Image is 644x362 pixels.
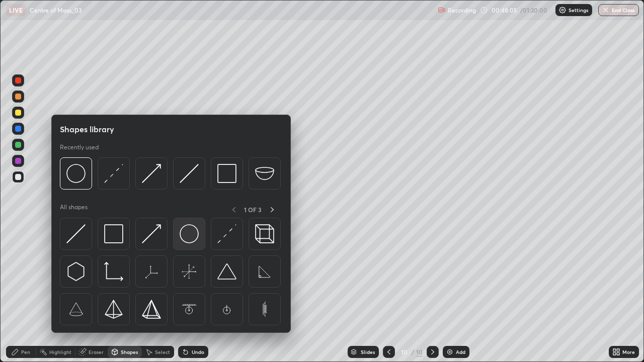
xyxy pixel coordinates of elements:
[30,6,82,14] p: Centre of Mass_03
[60,123,114,135] h5: Shapes library
[399,349,409,355] div: 10
[569,8,588,13] p: Settings
[21,349,30,354] div: Pen
[89,349,104,354] div: Eraser
[361,349,375,354] div: Slides
[155,349,170,354] div: Select
[180,300,199,319] img: svg+xml;charset=utf-8,%3Csvg%20xmlns%3D%22http%3A%2F%2Fwww.w3.org%2F2000%2Fsvg%22%20width%3D%2265...
[180,164,199,183] img: svg+xml;charset=utf-8,%3Csvg%20xmlns%3D%22http%3A%2F%2Fwww.w3.org%2F2000%2Fsvg%22%20width%3D%2230...
[456,349,465,354] div: Add
[142,224,161,243] img: svg+xml;charset=utf-8,%3Csvg%20xmlns%3D%22http%3A%2F%2Fwww.w3.org%2F2000%2Fsvg%22%20width%3D%2230...
[104,300,123,319] img: svg+xml;charset=utf-8,%3Csvg%20xmlns%3D%22http%3A%2F%2Fwww.w3.org%2F2000%2Fsvg%22%20width%3D%2234...
[416,347,423,356] div: 10
[66,300,86,319] img: svg+xml;charset=utf-8,%3Csvg%20xmlns%3D%22http%3A%2F%2Fwww.w3.org%2F2000%2Fsvg%22%20width%3D%2265...
[446,348,454,356] img: add-slide-button
[9,6,23,14] p: LIVE
[60,203,88,216] p: All shapes
[192,349,204,354] div: Undo
[66,262,86,281] img: svg+xml;charset=utf-8,%3Csvg%20xmlns%3D%22http%3A%2F%2Fwww.w3.org%2F2000%2Fsvg%22%20width%3D%2230...
[217,164,236,183] img: svg+xml;charset=utf-8,%3Csvg%20xmlns%3D%22http%3A%2F%2Fwww.w3.org%2F2000%2Fsvg%22%20width%3D%2234...
[104,262,123,281] img: svg+xml;charset=utf-8,%3Csvg%20xmlns%3D%22http%3A%2F%2Fwww.w3.org%2F2000%2Fsvg%22%20width%3D%2233...
[49,349,71,354] div: Highlight
[411,349,414,355] div: /
[255,164,274,183] img: svg+xml;charset=utf-8,%3Csvg%20xmlns%3D%22http%3A%2F%2Fwww.w3.org%2F2000%2Fsvg%22%20width%3D%2238...
[438,6,446,14] img: recording.375f2c34.svg
[598,4,639,16] button: End Class
[60,143,99,151] p: Recently used
[217,262,236,281] img: svg+xml;charset=utf-8,%3Csvg%20xmlns%3D%22http%3A%2F%2Fwww.w3.org%2F2000%2Fsvg%22%20width%3D%2238...
[558,6,567,14] img: class-settings-icons
[66,224,86,243] img: svg+xml;charset=utf-8,%3Csvg%20xmlns%3D%22http%3A%2F%2Fwww.w3.org%2F2000%2Fsvg%22%20width%3D%2230...
[255,300,274,319] img: svg+xml;charset=utf-8,%3Csvg%20xmlns%3D%22http%3A%2F%2Fwww.w3.org%2F2000%2Fsvg%22%20width%3D%2265...
[142,164,161,183] img: svg+xml;charset=utf-8,%3Csvg%20xmlns%3D%22http%3A%2F%2Fwww.w3.org%2F2000%2Fsvg%22%20width%3D%2230...
[180,262,199,281] img: svg+xml;charset=utf-8,%3Csvg%20xmlns%3D%22http%3A%2F%2Fwww.w3.org%2F2000%2Fsvg%22%20width%3D%2265...
[622,349,635,354] div: More
[142,300,161,319] img: svg+xml;charset=utf-8,%3Csvg%20xmlns%3D%22http%3A%2F%2Fwww.w3.org%2F2000%2Fsvg%22%20width%3D%2234...
[244,206,262,214] p: 1 OF 3
[121,349,138,354] div: Shapes
[255,262,274,281] img: svg+xml;charset=utf-8,%3Csvg%20xmlns%3D%22http%3A%2F%2Fwww.w3.org%2F2000%2Fsvg%22%20width%3D%2265...
[104,164,123,183] img: svg+xml;charset=utf-8,%3Csvg%20xmlns%3D%22http%3A%2F%2Fwww.w3.org%2F2000%2Fsvg%22%20width%3D%2230...
[66,164,86,183] img: svg+xml;charset=utf-8,%3Csvg%20xmlns%3D%22http%3A%2F%2Fwww.w3.org%2F2000%2Fsvg%22%20width%3D%2236...
[602,6,610,14] img: end-class-cross
[217,300,236,319] img: svg+xml;charset=utf-8,%3Csvg%20xmlns%3D%22http%3A%2F%2Fwww.w3.org%2F2000%2Fsvg%22%20width%3D%2265...
[142,262,161,281] img: svg+xml;charset=utf-8,%3Csvg%20xmlns%3D%22http%3A%2F%2Fwww.w3.org%2F2000%2Fsvg%22%20width%3D%2265...
[255,224,274,243] img: svg+xml;charset=utf-8,%3Csvg%20xmlns%3D%22http%3A%2F%2Fwww.w3.org%2F2000%2Fsvg%22%20width%3D%2235...
[180,224,199,243] img: svg+xml;charset=utf-8,%3Csvg%20xmlns%3D%22http%3A%2F%2Fwww.w3.org%2F2000%2Fsvg%22%20width%3D%2236...
[104,224,123,243] img: svg+xml;charset=utf-8,%3Csvg%20xmlns%3D%22http%3A%2F%2Fwww.w3.org%2F2000%2Fsvg%22%20width%3D%2234...
[448,7,476,14] p: Recording
[217,224,236,243] img: svg+xml;charset=utf-8,%3Csvg%20xmlns%3D%22http%3A%2F%2Fwww.w3.org%2F2000%2Fsvg%22%20width%3D%2230...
